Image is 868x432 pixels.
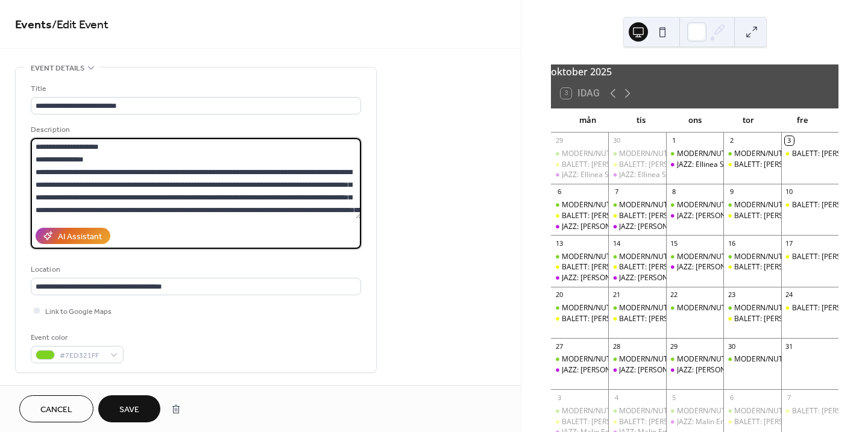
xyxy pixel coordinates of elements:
div: MODERN/NUTIDA: Lisa Janbell [666,252,723,262]
div: MODERN/NUTIDA: Lisa Janbell [608,252,665,262]
div: JAZZ: Anna Holmström [608,273,665,283]
div: MODERN/NUTIDA: Satoshi Kudo [666,354,723,365]
div: tis [614,108,668,133]
div: 16 [727,239,736,248]
div: MODERN/NUTIDA: Mari Raudsepp [723,200,781,210]
div: MODERN/NUTIDA: Mari Raudsepp [666,200,723,210]
div: 10 [785,187,794,196]
div: 24 [785,290,794,299]
div: JAZZ: [PERSON_NAME] [562,222,637,232]
a: Cancel [19,395,93,422]
div: JAZZ: Malin Emmoth [677,417,744,427]
div: BALETT: Lee Brummer [781,200,838,210]
div: mån [561,108,614,133]
div: MODERN/NUTIDA: [PERSON_NAME] [562,200,683,210]
div: JAZZ: Malin Emmoth [666,417,723,427]
div: BALETT: Lee Brummer [723,211,781,221]
div: BALETT: [PERSON_NAME] [734,417,820,427]
div: 7 [785,393,794,402]
div: BALETT: [PERSON_NAME] [562,262,648,272]
div: MODERN/NUTIDA: [PERSON_NAME] [677,149,798,159]
div: MODERN/NUTIDA: Lisa Janbell [723,252,781,262]
div: MODERN/NUTIDA: [PERSON_NAME] [677,252,798,262]
div: MODERN/NUTIDA: [PERSON_NAME] [619,149,740,159]
div: Location [31,263,359,276]
div: 8 [670,187,679,196]
div: BALETT: [PERSON_NAME] [619,314,705,324]
div: BALETT: Charlotte Fürst [608,262,665,272]
div: JAZZ: Anna Holmström [551,273,608,283]
div: MODERN/NUTIDA: Simon Granit Ossoinak [723,406,781,416]
div: MODERN/NUTIDA: [PERSON_NAME] [677,303,798,313]
div: 29 [555,136,564,145]
div: 28 [612,342,621,351]
div: MODERN/NUTIDA: Satoshi Kudo [608,354,665,365]
div: MODERN/NUTIDA: [PERSON_NAME] [562,252,683,262]
div: BALETT: Ivailo Valev [551,417,608,427]
div: BALETT: Anna Grip [608,160,665,170]
div: 7 [612,187,621,196]
div: BALETT: Charlotte Fürst [551,262,608,272]
div: JAZZ: Eva Gardfors [608,365,665,375]
div: BALETT: Charlotte Fürst [781,252,838,262]
div: MODERN/NUTIDA: Satoshi Kudo [551,354,608,365]
div: 6 [727,393,736,402]
div: MODERN/NUTIDA: [PERSON_NAME] [734,406,855,416]
div: fre [775,108,829,133]
div: JAZZ: Johan Forsberg [666,211,723,221]
div: BALETT: [PERSON_NAME] [562,160,648,170]
div: MODERN/NUTIDA: [PERSON_NAME] [619,252,740,262]
div: BALETT: Andrey Leonovich [608,314,665,324]
div: 3 [555,393,564,402]
div: 6 [555,187,564,196]
div: MODERN/NUTIDA: Julia Kraus Dybeck [666,149,723,159]
div: BALETT: Anna Grip [551,160,608,170]
div: MODERN/NUTIDA: Lisa Janbell [551,252,608,262]
div: JAZZ: [PERSON_NAME] [619,365,694,375]
div: AI Assistant [58,231,102,243]
div: Event color [31,331,121,344]
div: MODERN/NUTIDA: Martin Kilvady [608,303,665,313]
div: BALETT: Ivailo Valev [723,417,781,427]
div: MODERN/NUTIDA: [PERSON_NAME] [677,406,798,416]
a: Events [15,13,52,37]
div: BALETT: [PERSON_NAME] [562,211,648,221]
div: MODERN/NUTIDA: [PERSON_NAME] [562,149,683,159]
div: JAZZ: Anna Holmström [666,262,723,272]
div: 29 [670,342,679,351]
div: JAZZ: Ellinea Siambalis [608,170,665,180]
div: 15 [670,239,679,248]
div: JAZZ: Ellinea Siambalis [551,170,608,180]
div: JAZZ: [PERSON_NAME] [619,222,694,232]
div: JAZZ: [PERSON_NAME] [562,273,637,283]
div: MODERN/NUTIDA: Satoshi Kudo [723,354,781,365]
div: BALETT: [PERSON_NAME] [619,160,705,170]
div: BALETT: Charlotte Fürst [723,262,781,272]
div: MODERN/NUTIDA: [PERSON_NAME] [562,303,683,313]
div: MODERN/NUTIDA: [PERSON_NAME] [734,252,855,262]
div: 31 [785,342,794,351]
div: 21 [612,290,621,299]
div: JAZZ: Ellinea Siambalis [562,170,637,180]
div: BALETT: [PERSON_NAME] [734,160,820,170]
div: MODERN/NUTIDA: Simon Granit Ossoinak [666,406,723,416]
div: MODERN/NUTIDA: [PERSON_NAME] [562,406,683,416]
div: BALETT: [PERSON_NAME] [734,262,820,272]
div: BALETT: Andrey Leonovich [723,314,781,324]
div: BALETT: Lee Brummer [551,211,608,221]
div: MODERN/NUTIDA: [PERSON_NAME] [734,149,855,159]
button: Save [98,395,160,422]
div: JAZZ: Johan Forsberg [551,222,608,232]
div: 22 [670,290,679,299]
div: 30 [612,136,621,145]
div: BALETT: Anna Grip [781,149,838,159]
div: JAZZ: Eva Gardfors [666,365,723,375]
div: oktober 2025 [551,64,838,79]
div: JAZZ: [PERSON_NAME] [619,273,694,283]
div: BALETT: [PERSON_NAME] [619,262,705,272]
div: JAZZ: Ellinea Siambalis [677,160,752,170]
div: 20 [555,290,564,299]
div: BALETT: [PERSON_NAME] [562,314,648,324]
div: 9 [727,187,736,196]
div: BALETT: Anna Grip [723,160,781,170]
